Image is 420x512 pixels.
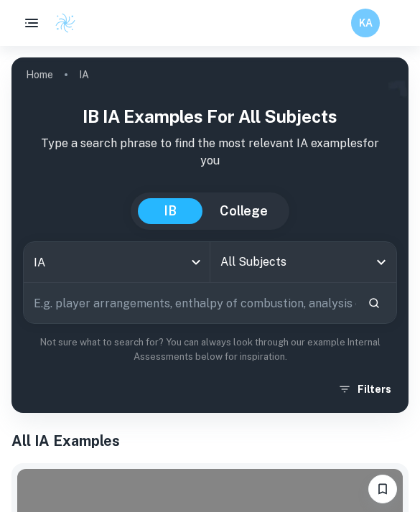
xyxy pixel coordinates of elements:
[362,291,386,315] button: Search
[55,12,76,34] img: Clastify logo
[23,335,397,365] p: Not sure what to search for? You can always look through our example Internal Assessments below f...
[335,376,397,402] button: Filters
[23,103,397,129] h1: IB IA examples for all subjects
[79,67,89,83] p: IA
[26,65,53,85] a: Home
[24,242,210,282] div: IA
[351,9,380,37] button: KA
[358,15,374,31] h6: KA
[138,198,202,224] button: IB
[23,135,397,169] p: Type a search phrase to find the most relevant IA examples for you
[24,283,356,323] input: E.g. player arrangements, enthalpy of combustion, analysis of a big city...
[371,252,391,272] button: Open
[11,57,409,413] img: profile cover
[46,12,76,34] a: Clastify logo
[368,475,397,503] button: Bookmark
[11,430,409,452] h1: All IA Examples
[205,198,282,224] button: College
